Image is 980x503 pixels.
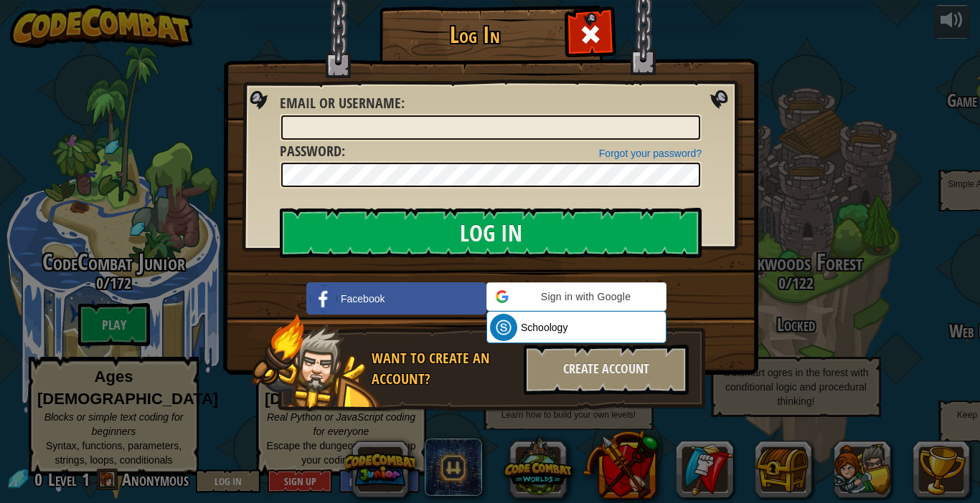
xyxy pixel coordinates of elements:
[490,314,517,341] img: schoology.png
[486,282,666,311] div: Sign in with Google
[280,208,702,258] input: Log In
[599,148,702,159] a: Forgot your password?
[521,320,567,335] span: Schoology
[524,345,689,395] div: Create Account
[280,93,401,112] span: Email or Username
[372,348,515,389] div: Want to create an account?
[383,22,566,47] h1: Log In
[514,289,657,304] span: Sign in with Google
[280,141,345,162] label: :
[341,292,385,306] span: Facebook
[310,285,337,312] img: facebook_small.png
[280,93,405,114] label: :
[280,141,341,161] span: Password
